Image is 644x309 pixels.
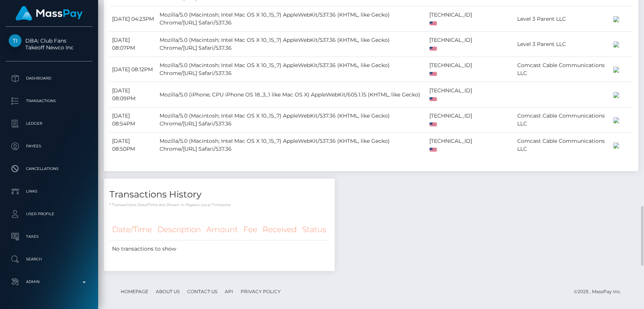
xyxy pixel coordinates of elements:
[238,286,284,297] a: Privacy Policy
[6,227,92,246] a: Taxes
[109,188,329,201] h4: Transactions History
[157,57,427,82] td: Mozilla/5.0 (Macintosh; Intel Mac OS X 10_15_7) AppleWebKit/537.36 (KHTML, like Gecko) Chrome/[UR...
[157,32,427,57] td: Mozilla/5.0 (Macintosh; Intel Mac OS X 10_15_7) AppleWebKit/537.36 (KHTML, like Gecko) Chrome/[UR...
[157,133,427,158] td: Mozilla/5.0 (Macintosh; Intel Mac OS X 10_15_7) AppleWebKit/537.36 (KHTML, like Gecko) Chrome/[UR...
[6,159,92,178] a: Cancellations
[9,186,89,197] p: Links
[613,41,619,47] img: 200x100
[6,250,92,269] a: Search
[613,117,619,123] img: 200x100
[427,107,481,133] td: [TECHNICAL_ID]
[515,107,610,133] td: Comcast Cable Communications LLC
[9,34,22,47] img: Takeoff Newco Inc
[9,141,89,152] p: Payees
[109,32,157,57] td: [DATE] 08:07PM
[429,97,437,101] img: us.png
[109,202,329,208] p: * Transactions date/time are shown in payee's local timezone
[427,6,481,32] td: [TECHNICAL_ID]
[109,6,157,32] td: [DATE] 04:23PM
[429,21,437,26] img: us.png
[6,182,92,201] a: Links
[155,219,204,240] th: Description
[118,286,151,297] a: Homepage
[6,92,92,110] a: Transactions
[429,72,437,76] img: us.png
[427,133,481,158] td: [TECHNICAL_ID]
[613,67,619,73] img: 200x100
[157,6,427,32] td: Mozilla/5.0 (Macintosh; Intel Mac OS X 10_15_7) AppleWebKit/537.36 (KHTML, like Gecko) Chrome/[UR...
[109,57,157,82] td: [DATE] 08:12PM
[109,82,157,107] td: [DATE] 08:09PM
[613,92,619,98] img: 200x100
[109,240,329,257] td: No transactions to show
[6,137,92,156] a: Payees
[9,254,89,265] p: Search
[222,286,236,297] a: API
[9,118,89,129] p: Ledger
[6,114,92,133] a: Ledger
[9,208,89,220] p: User Profile
[613,142,619,148] img: 200x100
[9,95,89,107] p: Transactions
[109,133,157,158] td: [DATE] 08:50PM
[157,107,427,133] td: Mozilla/5.0 (Macintosh; Intel Mac OS X 10_15_7) AppleWebKit/537.36 (KHTML, like Gecko) Chrome/[UR...
[427,57,481,82] td: [TECHNICAL_ID]
[241,219,260,240] th: Fee
[6,272,92,291] a: Admin
[427,82,481,107] td: [TECHNICAL_ID]
[429,148,437,152] img: us.png
[515,6,610,32] td: Level 3 Parent LLC
[153,286,183,297] a: About Us
[9,163,89,174] p: Cancellations
[9,73,89,84] p: Dashboard
[427,32,481,57] td: [TECHNICAL_ID]
[9,276,89,288] p: Admin
[6,69,92,88] a: Dashboard
[6,205,92,223] a: User Profile
[204,219,241,240] th: Amount
[300,219,329,240] th: Status
[515,57,610,82] td: Comcast Cable Communications LLC
[109,219,155,240] th: Date/Time
[515,32,610,57] td: Level 3 Parent LLC
[260,219,300,240] th: Received
[574,288,627,296] div: © 2025 , MassPay Inc.
[9,231,89,242] p: Taxes
[515,133,610,158] td: Comcast Cable Communications LLC
[429,47,437,51] img: us.png
[6,37,92,51] span: DBA: Club Fans Takeoff Newco Inc
[157,82,427,107] td: Mozilla/5.0 (iPhone; CPU iPhone OS 18_3_1 like Mac OS X) AppleWebKit/605.1.15 (KHTML, like Gecko)
[613,16,619,22] img: 200x100
[429,122,437,127] img: us.png
[184,286,220,297] a: Contact Us
[15,6,83,21] img: MassPay Logo
[109,107,157,133] td: [DATE] 08:54PM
